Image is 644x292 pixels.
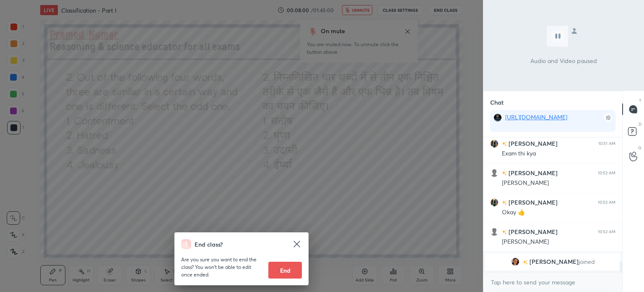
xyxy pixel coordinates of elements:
[483,137,622,272] div: grid
[502,238,615,246] div: [PERSON_NAME]
[502,179,615,187] div: [PERSON_NAME]
[181,256,262,279] p: Are you sure you want to end the class? You won’t be able to edit once ended.
[195,240,223,249] h4: End class?
[598,141,615,146] div: 10:51 AM
[530,56,597,65] p: Audio and Video paused
[598,200,615,205] div: 10:52 AM
[639,121,641,127] p: D
[502,171,507,176] img: no-rating-badge.077c3623.svg
[490,198,499,207] img: 30dc4204f44b46b7a70484b4f9219911.jpg
[490,169,499,177] img: default.png
[502,208,615,217] div: Okay 👍
[507,139,558,148] h6: [PERSON_NAME]
[638,145,641,151] p: G
[639,97,641,104] p: T
[502,200,507,205] img: no-rating-badge.077c3623.svg
[579,258,595,265] span: joined
[507,227,558,236] h6: [PERSON_NAME]
[502,230,507,234] img: no-rating-badge.077c3623.svg
[598,229,615,234] div: 10:52 AM
[598,171,615,176] div: 10:52 AM
[490,139,499,148] img: 30dc4204f44b46b7a70484b4f9219911.jpg
[502,142,507,146] img: no-rating-badge.077c3623.svg
[507,168,558,177] h6: [PERSON_NAME]
[493,113,502,122] img: a66458c536b8458bbb59fb65c32c454b.jpg
[268,262,302,279] button: End
[507,198,558,207] h6: [PERSON_NAME]
[505,113,567,121] a: [URL][DOMAIN_NAME]
[483,91,510,113] p: Chat
[502,150,615,158] div: Exam thi kya
[523,260,528,265] img: no-rating-badge.077c3623.svg
[511,258,519,266] img: ad9b1ca7378248a280ec44d6413dd476.jpg
[530,258,579,265] span: [PERSON_NAME]
[490,228,499,236] img: default.png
